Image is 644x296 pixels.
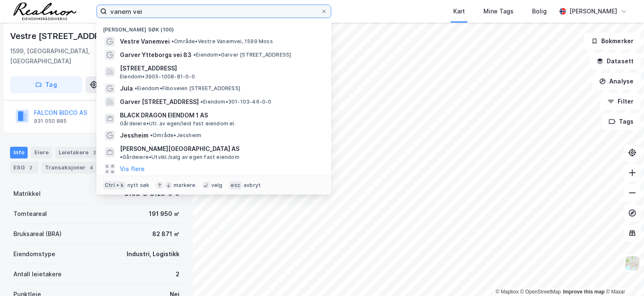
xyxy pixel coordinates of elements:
[120,110,321,120] span: BLACK DRAGON EIENDOM 1 AS
[13,249,55,259] div: Eiendomstype
[483,6,514,16] div: Mine Tags
[10,76,82,93] button: Tag
[600,93,641,110] button: Filter
[496,289,519,295] a: Mapbox
[10,147,28,158] div: Info
[602,256,644,296] div: Kontrollprogram for chat
[569,6,617,16] div: [PERSON_NAME]
[120,36,170,47] span: Vestre Vanemvei
[135,85,137,91] span: •
[120,130,148,140] span: Jessheim
[589,53,641,70] button: Datasett
[200,99,272,105] span: Eiendom • 301-103-46-0-0
[193,52,196,58] span: •
[127,249,179,259] div: Industri, Logistikk
[120,154,239,161] span: Gårdeiere • Utvikl./salg av egen fast eiendom
[13,229,62,239] div: Bruksareal (BRA)
[602,113,641,130] button: Tags
[10,46,145,66] div: 1599, [GEOGRAPHIC_DATA], [GEOGRAPHIC_DATA]
[135,85,240,92] span: Eiendom • Fiboveien [STREET_ADDRESS]
[152,229,179,239] div: 82 871 ㎡
[120,120,236,127] span: Gårdeiere • Utl. av egen/leid fast eiendom el.
[520,289,561,295] a: OpenStreetMap
[13,3,76,20] img: realnor-logo.934646d98de889bb5806.png
[244,182,261,189] div: avbryt
[55,147,102,158] div: Leietakere
[13,269,62,279] div: Antall leietakere
[563,289,605,295] a: Improve this map
[453,6,465,16] div: Kart
[211,182,223,189] div: velg
[193,52,291,58] span: Eiendom • Garver [STREET_ADDRESS]
[149,209,179,219] div: 191 950 ㎡
[127,182,150,189] div: nytt søk
[120,73,195,80] span: Eiendom • 3905-1008-81-0-0
[120,144,239,154] span: [PERSON_NAME][GEOGRAPHIC_DATA] AS
[200,99,203,105] span: •
[150,132,153,138] span: •
[171,38,273,45] span: Område • Vestre Vanemvei, 1599 Moss
[34,118,67,125] div: 931 050 885
[120,164,145,174] button: Vis flere
[229,181,242,190] div: esc
[13,189,41,199] div: Matrikkel
[120,83,133,93] span: Jula
[592,73,641,90] button: Analyse
[26,164,35,172] div: 2
[87,164,96,172] div: 4
[174,182,195,189] div: markere
[10,162,38,174] div: ESG
[602,256,644,296] iframe: Chat Widget
[120,97,199,107] span: Garver [STREET_ADDRESS]
[584,33,641,49] button: Bokmerker
[107,5,321,18] input: Søk på adresse, matrikkel, gårdeiere, leietakere eller personer
[150,132,201,139] span: Område • Jessheim
[176,269,179,279] div: 2
[42,162,99,174] div: Transaksjoner
[90,148,99,157] div: 2
[120,50,192,60] span: Garver Ytteborgs vei 83
[31,147,52,158] div: Eiere
[624,255,640,271] img: Z
[10,29,120,43] div: Vestre [STREET_ADDRESS]
[120,63,321,73] span: [STREET_ADDRESS]
[13,209,47,219] div: Tomteareal
[532,6,547,16] div: Bolig
[171,38,174,44] span: •
[120,154,122,160] span: •
[103,181,126,190] div: Ctrl + k
[96,20,331,35] div: [PERSON_NAME] søk (100)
